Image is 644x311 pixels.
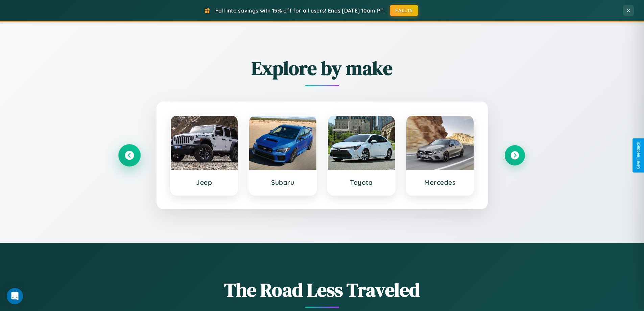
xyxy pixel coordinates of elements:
div: Open Intercom Messenger [7,288,23,304]
h1: The Road Less Traveled [119,277,525,303]
h3: Toyota [335,178,388,186]
h3: Jeep [177,178,231,186]
span: Fall into savings with 15% off for all users! Ends [DATE] 10am PT. [215,7,385,14]
h2: Explore by make [119,55,525,81]
h3: Subaru [256,178,310,186]
div: Give Feedback [636,142,641,169]
h3: Mercedes [413,178,467,186]
button: FALL15 [390,5,418,16]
